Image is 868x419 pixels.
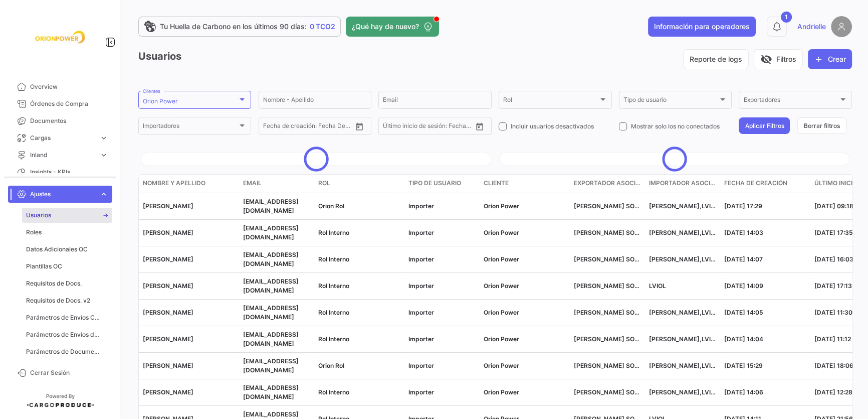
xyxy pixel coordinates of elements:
datatable-header-cell: Fecha de creación [720,175,810,193]
a: Usuarios [22,208,112,223]
input: Fecha Hasta [427,124,470,131]
span: Inland [30,151,95,160]
span: imena@orion-power.com [243,224,299,241]
span: Orion Power [484,335,519,343]
span: Rol Interno [318,309,349,316]
span: Importer [408,229,434,236]
datatable-header-cell: Cliente [480,175,570,193]
p: [PERSON_NAME] SOLAR CO., LTD.,[PERSON_NAME] SOLAR (YANCHENG) NEW ENERGY CO., LTD.,SUNGROW POWER (... [574,202,641,211]
span: Importadores [143,124,238,131]
mat-select-trigger: Orion Power [143,97,177,105]
span: Orion Power [484,309,519,316]
a: Parámetros de Envíos de Cargas Terrestres [22,327,112,342]
span: Datos Adicionales OC [26,245,88,254]
span: aroca@orion-power.com [243,384,299,400]
span: Nombre y Apellido [143,179,205,188]
span: Rol Interno [318,229,349,236]
span: Cliente [484,179,509,188]
input: Fecha Hasta [307,124,350,131]
input: Fecha Desde [383,124,420,131]
a: Overview [8,78,112,95]
a: Documentos [8,112,112,129]
span: Rol [318,179,330,188]
span: Rol Interno [318,335,349,343]
span: Rol Interno [318,388,349,396]
p: [PERSON_NAME],LVIOL [649,228,716,237]
a: Requisitos de Docs. [22,276,112,291]
span: [DATE] 14:09 [724,282,763,290]
span: Rol Interno [318,255,349,263]
datatable-header-cell: Email [239,175,314,193]
span: msanchez@orion-power.com [243,277,299,294]
span: Orion Rol [318,202,344,210]
span: [PERSON_NAME] [143,388,193,396]
span: [DATE] 14:06 [724,388,763,396]
p: [PERSON_NAME],LVIOL [649,361,716,370]
span: Requisitos de Docs. v2 [26,296,90,305]
span: Ajustes [30,190,95,199]
span: Exportadores [743,98,838,105]
button: Aplicar Filtros [739,117,790,134]
span: Importer [408,282,434,290]
p: [PERSON_NAME] SOLAR CO., LTD.,[PERSON_NAME] SOLAR (YANCHENG) NEW ENERGY CO., LTD.,SUNGROW POWER (... [574,308,641,317]
span: Parámetros de Envíos de Cargas Terrestres [26,330,102,339]
span: Orion Rol [318,362,344,369]
span: Cargas [30,133,95,143]
span: jpaillao@orion-power.com [243,304,299,321]
span: Orion Power [484,282,519,290]
span: Mostrar solo los no conectados [631,122,720,131]
span: [DATE] 14:07 [724,255,763,263]
span: Insights - KPIs [30,168,108,177]
span: Usuarios [26,211,51,220]
span: [PERSON_NAME] [143,309,193,316]
span: Importer [408,388,434,396]
span: Incluir usuarios desactivados [511,122,594,131]
span: [PERSON_NAME] [143,255,193,263]
span: Orion Power [484,202,519,210]
span: Tu Huella de Carbono en los últimos 90 días: [160,22,307,32]
span: Roles [26,228,42,237]
button: Reporte de logs [683,49,749,69]
p: [PERSON_NAME],LVIOL [649,202,716,211]
p: [PERSON_NAME],LVIOL [649,388,716,397]
span: Plantillas OC [26,262,62,271]
span: Cerrar Sesión [30,368,108,377]
span: [PERSON_NAME] [143,229,193,236]
span: Parámetros de Envíos Cargas Marítimas [26,313,102,322]
a: Requisitos de Docs. v2 [22,293,112,308]
span: npezoa@orion-power.com [243,251,299,267]
button: visibility_offFiltros [754,49,803,69]
p: LVIOL [649,282,716,291]
datatable-header-cell: Exportador asociado [570,175,645,193]
span: [DATE] 16:03 [814,255,853,263]
button: Información para operadores [648,17,756,37]
span: 0 TCO2 [310,22,335,32]
span: [DATE] 17:29 [724,202,762,210]
datatable-header-cell: Nombre y Apellido [139,175,239,193]
span: [DATE] 14:04 [724,335,763,343]
button: Open calendar [352,119,367,134]
span: Importer [408,362,434,369]
span: Órdenes de Compra [30,99,108,108]
span: [DATE] 14:05 [724,309,763,316]
p: [PERSON_NAME],LVIOL [649,335,716,344]
span: Tipo de usuario [623,98,718,105]
span: Fecha de creación [724,179,787,188]
span: rriquelme@orion-power.com [243,198,299,214]
p: [PERSON_NAME] SOLAR CO., LTD.,[PERSON_NAME] SOLAR (YANCHENG) NEW ENERGY CO., LTD.,SUNGROW POWER (... [574,361,641,370]
span: visibility_off [760,53,772,65]
span: expand_more [99,190,108,199]
span: expand_more [99,151,108,160]
span: Importer [408,309,434,316]
span: Exportador asociado [574,179,641,188]
span: Importer [408,335,434,343]
span: Parámetros de Documentos [26,347,102,356]
datatable-header-cell: Importador asociado [645,175,720,193]
datatable-header-cell: Tipo de usuario [404,175,480,193]
h3: Usuarios [138,49,181,64]
span: [DATE] 18:06 [814,362,853,369]
button: ¿Qué hay de nuevo? [346,17,439,37]
span: Importer [408,255,434,263]
a: Datos Adicionales OC [22,242,112,257]
span: [PERSON_NAME] [143,335,193,343]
